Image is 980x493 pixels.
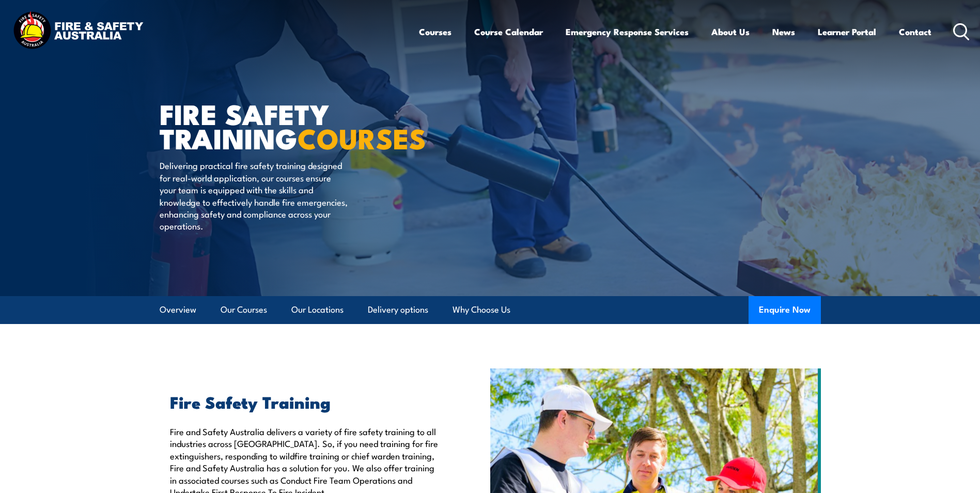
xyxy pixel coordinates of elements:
h2: Fire Safety Training [170,394,443,409]
button: Enquire Now [749,296,821,324]
a: Delivery options [368,296,428,323]
p: Delivering practical fire safety training designed for real-world application, our courses ensure... [160,159,348,232]
a: Why Choose Us [453,296,510,323]
a: Our Courses [221,296,267,323]
a: Course Calendar [474,18,543,45]
a: News [772,18,795,45]
strong: COURSES [298,116,426,159]
a: About Us [711,18,750,45]
a: Learner Portal [818,18,876,45]
a: Emergency Response Services [566,18,689,45]
h1: FIRE SAFETY TRAINING [160,101,415,149]
a: Courses [419,18,452,45]
a: Overview [160,296,196,323]
a: Our Locations [291,296,344,323]
a: Contact [899,18,931,45]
